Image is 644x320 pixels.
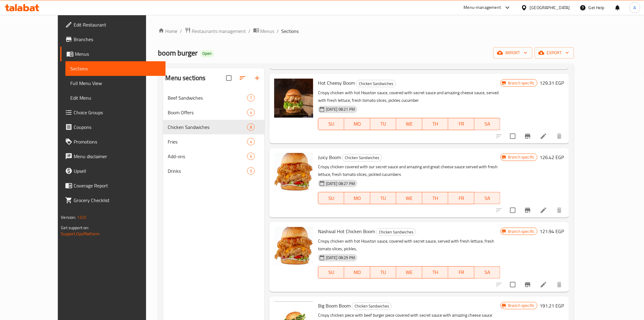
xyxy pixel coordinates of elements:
[247,138,255,145] div: items
[318,163,500,178] p: Crispy chicken covered with our secret sauce and amazing and great cheese sauce served with fresh...
[477,119,498,128] span: SA
[247,123,255,131] div: items
[506,154,537,160] span: Branch specific
[61,230,100,238] a: Support.OpsPlatform
[247,168,254,174] span: 5
[158,27,178,35] a: Home
[74,153,160,160] span: Menu disclaimer
[74,123,160,131] span: Coupons
[540,281,547,288] a: Edit menu item
[425,194,446,203] span: TH
[60,17,165,32] a: Edit Restaurant
[370,192,397,204] button: TU
[474,192,501,204] button: SA
[74,138,160,145] span: Promotions
[65,91,165,105] a: Edit Menu
[520,203,535,218] button: Branch-specific-item
[250,71,264,85] button: Add section
[74,21,160,28] span: Edit Restaurant
[552,203,567,218] button: delete
[324,106,357,112] span: [DATE] 08:21 PM
[399,194,420,203] span: WE
[540,49,569,57] span: export
[396,118,422,130] button: WE
[168,94,247,101] div: Beef Sandwiches
[344,192,370,204] button: MO
[74,197,160,204] span: Grocery Checklist
[506,303,537,308] span: Branch specific
[318,78,355,87] span: Hot Cheesy Boom
[65,61,165,76] a: Sections
[163,88,265,181] nav: Menu sections
[347,268,368,277] span: MO
[60,164,165,178] a: Upsell
[422,266,449,279] button: TH
[74,36,160,43] span: Branches
[352,303,391,310] span: Chicken Sandwiches
[247,94,255,101] div: items
[65,76,165,91] a: Full Menu View
[356,80,396,87] div: Chicken Sandwiches
[425,268,446,277] span: TH
[318,192,344,204] button: SU
[282,27,299,35] span: Sections
[274,227,313,266] img: Nashival Hot Chicken Boom
[235,71,250,85] span: Sort sections
[540,227,564,236] h6: 121.94 EGP
[477,268,498,277] span: SA
[321,119,342,128] span: SU
[552,277,567,292] button: delete
[318,153,341,162] span: Juicy Boom
[61,213,76,221] span: Version:
[540,133,547,140] a: Edit menu item
[166,73,206,83] h2: Menu sections
[342,154,382,162] div: Chicken Sandwiches
[373,194,394,203] span: TU
[60,47,165,61] a: Menus
[60,149,165,164] a: Menu disclaimer
[163,105,265,120] div: Boom Offers4
[370,266,397,279] button: TU
[321,268,342,277] span: SU
[168,123,247,131] span: Chicken Sandwiches
[396,266,422,279] button: WE
[75,50,160,58] span: Menus
[77,213,86,221] span: 1.0.0
[163,120,265,134] div: Chicken Sandwiches8
[464,4,501,11] div: Menu-management
[399,268,420,277] span: WE
[168,109,247,116] span: Boom Offers
[247,95,254,101] span: 7
[249,27,251,35] li: /
[253,27,275,35] a: Menus
[352,303,392,310] div: Chicken Sandwiches
[70,65,160,72] span: Sections
[318,237,500,253] p: Crispy chicken with hot Houston sauce, covered with secret sauce, served with fresh lettuce, fres...
[60,105,165,120] a: Choice Groups
[425,119,446,128] span: TH
[168,153,247,160] span: Add-ons
[474,266,501,279] button: SA
[200,50,214,57] div: Open
[376,228,416,236] div: Chicken Sandwiches
[396,192,422,204] button: WE
[60,178,165,193] a: Coverage Report
[506,278,519,291] span: Select to update
[247,167,255,175] div: items
[277,27,279,35] li: /
[356,80,396,87] span: Chicken Sandwiches
[158,27,574,35] nav: breadcrumb
[451,194,472,203] span: FR
[448,118,474,130] button: FR
[247,109,255,116] div: items
[247,139,254,145] span: 4
[520,129,535,144] button: Branch-specific-item
[474,118,501,130] button: SA
[540,301,564,310] h6: 191.21 EGP
[318,227,375,236] span: Nashival Hot Chicken Boom
[318,89,500,104] p: Crispy chicken with hot Houston sauce, covered with secret sauce and amazing cheese sauce, served...
[168,138,247,145] span: Fries
[506,130,519,143] span: Select to update
[74,182,160,189] span: Coverage Report
[61,224,89,232] span: Get support on:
